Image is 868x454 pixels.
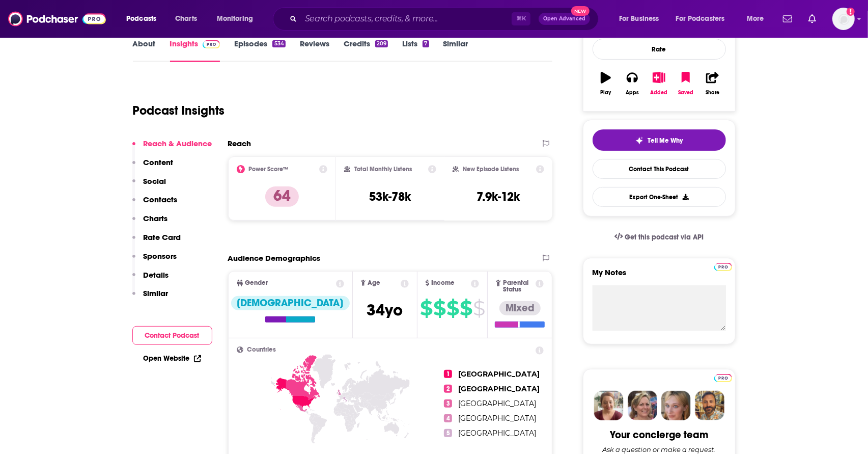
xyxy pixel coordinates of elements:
[132,213,168,232] button: Charts
[635,137,643,145] img: tell me why sparkle
[499,301,541,315] div: Mixed
[133,103,225,118] h1: Podcast Insights
[247,346,276,353] span: Countries
[628,391,657,420] img: Barbara Profile
[175,12,197,26] span: Charts
[431,280,455,286] span: Income
[444,370,452,378] span: 1
[444,429,452,437] span: 5
[661,391,691,420] img: Jules Profile
[460,300,472,316] span: $
[646,65,672,102] button: Added
[714,374,732,382] img: Podchaser Pro
[132,251,177,270] button: Sponsors
[458,369,540,379] span: [GEOGRAPHIC_DATA]
[217,12,253,26] span: Monitoring
[612,11,672,27] button: open menu
[144,232,181,242] p: Rate Card
[144,195,178,204] p: Contacts
[344,39,388,62] a: Credits209
[132,326,212,345] button: Contact Podcast
[144,157,174,167] p: Content
[420,300,432,316] span: $
[301,11,512,27] input: Search podcasts, credits, & more...
[446,300,459,316] span: $
[203,40,220,48] img: Podchaser Pro
[610,429,708,441] div: Your concierge team
[210,11,266,27] button: open menu
[714,261,732,271] a: Pro website
[678,90,693,96] div: Saved
[747,12,764,26] span: More
[593,129,726,151] button: tell me why sparkleTell Me Why
[423,40,429,47] div: 7
[473,300,485,316] span: $
[593,159,726,179] a: Contact This Podcast
[300,39,329,62] a: Reviews
[706,90,719,96] div: Share
[132,288,169,307] button: Similar
[673,65,699,102] button: Saved
[714,372,732,382] a: Pro website
[593,187,726,207] button: Export One-Sheet
[847,8,855,16] svg: Add a profile image
[779,10,796,28] a: Show notifications dropdown
[170,39,220,62] a: InsightsPodchaser Pro
[234,39,285,62] a: Episodes534
[132,195,178,213] button: Contacts
[249,166,289,173] h2: Power Score™
[132,139,212,157] button: Reach & Audience
[132,157,174,176] button: Content
[368,280,380,286] span: Age
[272,40,285,47] div: 534
[8,9,106,29] img: Podchaser - Follow, Share and Rate Podcasts
[144,176,166,186] p: Social
[695,391,724,420] img: Jon Profile
[699,65,725,102] button: Share
[375,40,388,47] div: 209
[265,186,299,207] p: 64
[228,139,251,148] h2: Reach
[144,354,201,363] a: Open Website
[119,11,170,27] button: open menu
[367,300,403,320] span: 34 yo
[676,12,725,26] span: For Podcasters
[444,399,452,408] span: 3
[458,399,536,408] span: [GEOGRAPHIC_DATA]
[594,391,624,420] img: Sydney Profile
[144,251,177,261] p: Sponsors
[651,90,668,96] div: Added
[133,39,156,62] a: About
[477,189,520,204] h3: 7.9k-12k
[144,288,169,298] p: Similar
[543,16,585,21] span: Open Advanced
[132,232,181,251] button: Rate Card
[593,65,619,102] button: Play
[600,90,611,96] div: Play
[433,300,445,316] span: $
[832,8,855,30] button: Show profile menu
[369,189,411,204] h3: 53k-78k
[132,270,169,289] button: Details
[458,414,536,423] span: [GEOGRAPHIC_DATA]
[144,270,169,280] p: Details
[458,429,536,438] span: [GEOGRAPHIC_DATA]
[669,11,740,27] button: open menu
[144,139,212,148] p: Reach & Audience
[245,280,268,286] span: Gender
[444,414,452,422] span: 4
[512,12,530,25] span: ⌘ K
[132,176,166,195] button: Social
[463,166,519,173] h2: New Episode Listens
[458,384,540,393] span: [GEOGRAPHIC_DATA]
[603,445,716,453] div: Ask a question or make a request.
[619,65,646,102] button: Apps
[354,166,412,173] h2: Total Monthly Listens
[169,11,203,27] a: Charts
[593,39,726,60] div: Rate
[619,12,659,26] span: For Business
[443,39,468,62] a: Similar
[144,213,168,223] p: Charts
[740,11,777,27] button: open menu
